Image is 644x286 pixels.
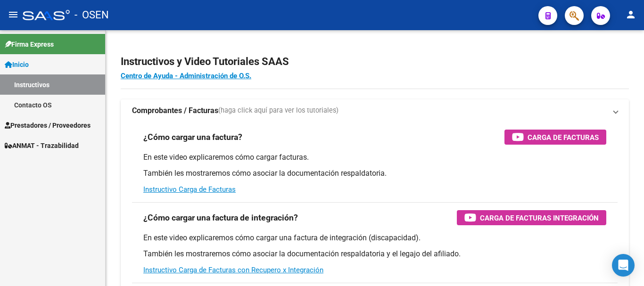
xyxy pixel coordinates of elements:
[528,131,599,143] span: Carga de Facturas
[625,9,636,20] mat-icon: person
[504,130,606,145] button: Carga de Facturas
[132,106,218,116] strong: Comprobantes / Facturas
[457,210,606,225] button: Carga de Facturas Integración
[480,212,599,224] span: Carga de Facturas Integración
[8,9,19,20] mat-icon: menu
[218,106,339,116] span: (haga click aquí para ver los tutoriales)
[143,168,606,179] p: También les mostraremos cómo asociar la documentación respaldatoria.
[143,152,606,163] p: En este video explicaremos cómo cargar facturas.
[5,140,79,151] span: ANMAT - Trazabilidad
[143,233,606,243] p: En este video explicaremos cómo cargar una factura de integración (discapacidad).
[143,185,236,194] a: Instructivo Carga de Facturas
[143,266,323,274] a: Instructivo Carga de Facturas con Recupero x Integración
[143,211,298,224] h3: ¿Cómo cargar una factura de integración?
[5,39,54,49] span: Firma Express
[121,72,251,80] a: Centro de Ayuda - Administración de O.S.
[121,99,629,122] mat-expansion-panel-header: Comprobantes / Facturas(haga click aquí para ver los tutoriales)
[74,5,109,25] span: - OSEN
[143,249,606,259] p: También les mostraremos cómo asociar la documentación respaldatoria y el legajo del afiliado.
[143,131,242,144] h3: ¿Cómo cargar una factura?
[5,120,91,131] span: Prestadores / Proveedores
[5,59,29,70] span: Inicio
[612,254,635,277] div: Open Intercom Messenger
[121,53,629,71] h2: Instructivos y Video Tutoriales SAAS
